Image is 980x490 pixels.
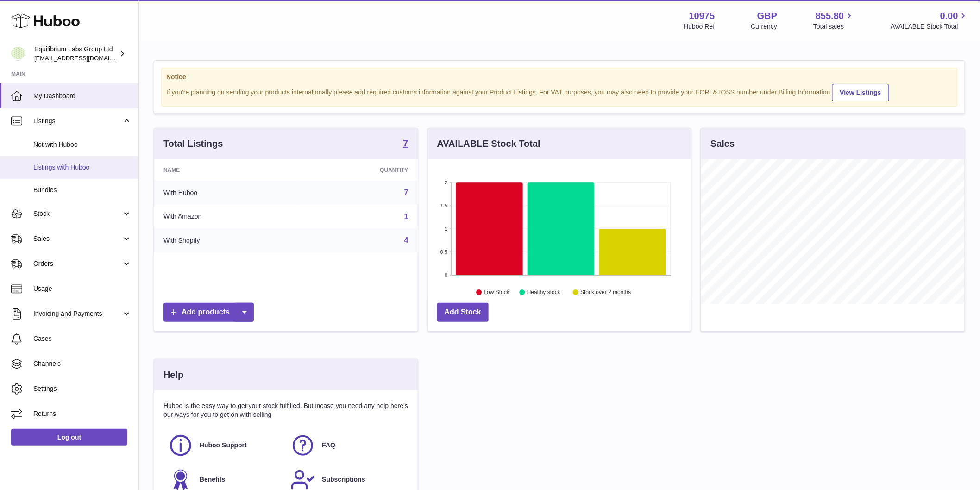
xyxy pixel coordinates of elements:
[813,10,854,31] a: 855.80 Total sales
[403,138,408,148] strong: 7
[298,159,417,181] th: Quantity
[33,209,122,218] span: Stock
[437,138,540,150] h3: AVAILABLE Stock Total
[166,73,953,82] strong: Notice
[440,249,447,255] text: 0.5
[445,180,447,185] text: 2
[684,22,715,31] div: Huboo Ref
[832,84,889,101] a: View Listings
[154,228,298,252] td: With Shopify
[816,10,844,22] span: 855.80
[33,359,132,368] span: Channels
[33,259,122,268] span: Orders
[163,402,408,419] p: Huboo is the easy way to get your stock fulfilled. But incase you need any help here's our ways f...
[290,433,403,458] a: FAQ
[33,140,132,149] span: Not with Huboo
[322,441,335,450] span: FAQ
[437,303,489,322] a: Add Stock
[200,475,225,484] span: Benefits
[689,10,715,22] strong: 10975
[445,272,447,278] text: 0
[440,203,447,208] text: 1.5
[33,92,132,101] span: My Dashboard
[404,213,408,220] a: 1
[404,188,408,196] a: 7
[33,384,132,393] span: Settings
[404,236,408,244] a: 4
[33,409,132,418] span: Returns
[751,22,778,31] div: Currency
[33,309,122,318] span: Invoicing and Payments
[34,45,118,63] div: Equilibrium Labs Group Ltd
[33,234,122,243] span: Sales
[34,54,136,62] span: [EMAIL_ADDRESS][DOMAIN_NAME]
[33,284,132,293] span: Usage
[580,289,631,296] text: Stock over 2 months
[940,10,958,22] span: 0.00
[33,186,132,195] span: Bundles
[891,10,969,31] a: 0.00 AVAILABLE Stock Total
[891,22,969,31] span: AVAILABLE Stock Total
[154,181,298,205] td: With Huboo
[163,303,254,322] a: Add products
[445,226,447,232] text: 1
[163,369,183,381] h3: Help
[757,10,777,22] strong: GBP
[527,289,561,296] text: Healthy stock
[33,163,132,172] span: Listings with Huboo
[484,289,510,296] text: Low Stock
[33,334,132,343] span: Cases
[166,82,953,101] div: If you're planning on sending your products internationally please add required customs informati...
[403,138,408,150] a: 7
[168,433,281,458] a: Huboo Support
[154,159,298,181] th: Name
[33,117,122,126] span: Listings
[322,475,365,484] span: Subscriptions
[163,138,223,150] h3: Total Listings
[710,138,735,150] h3: Sales
[11,429,127,446] a: Log out
[154,205,298,229] td: With Amazon
[813,22,854,31] span: Total sales
[11,47,25,61] img: internalAdmin-10975@internal.huboo.com
[200,441,247,450] span: Huboo Support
